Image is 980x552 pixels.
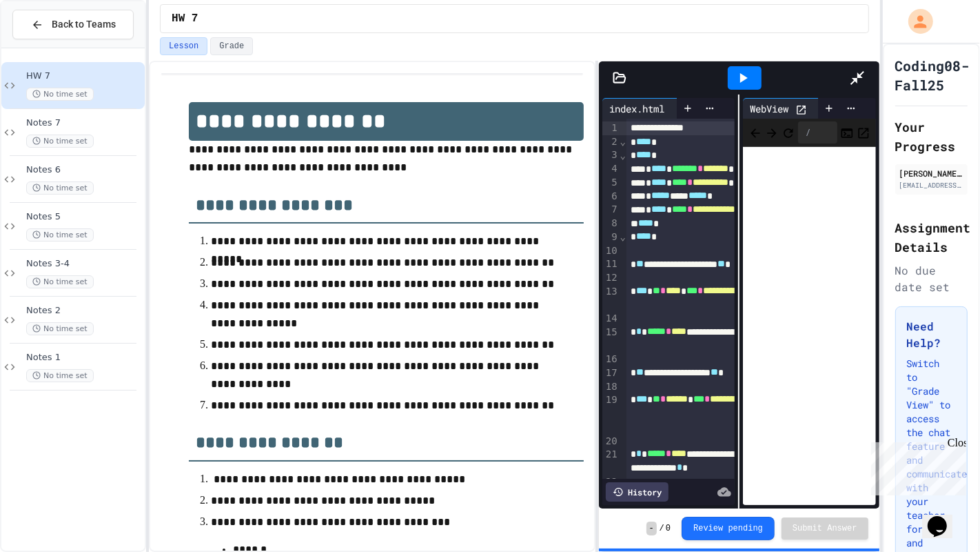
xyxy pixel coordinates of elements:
div: index.html [602,98,688,119]
span: Notes 3-4 [26,258,142,270]
div: 4 [602,162,620,176]
span: Fold line [620,136,626,147]
button: Open in new tab [857,124,870,141]
div: [EMAIL_ADDRESS][DOMAIN_NAME] [899,180,963,190]
div: 7 [602,203,620,217]
div: 3 [602,148,620,162]
span: Notes 1 [26,352,142,364]
h1: Coding08-Fall25 [895,56,970,95]
span: No time set [26,135,94,148]
span: No time set [26,228,94,241]
button: Review pending [682,517,775,540]
div: No due date set [895,262,968,295]
div: 12 [602,271,620,285]
div: WebView [743,98,831,119]
h3: Need Help? [907,318,956,351]
span: Notes 6 [26,164,142,176]
div: 8 [602,217,620,230]
div: 2 [602,135,620,149]
span: Notes 7 [26,117,142,129]
div: 18 [602,380,620,394]
span: Notes 5 [26,211,142,223]
span: No time set [26,181,94,195]
button: Back to Teams [12,10,134,39]
div: WebView [743,101,795,116]
div: 16 [602,353,620,366]
button: Refresh [782,124,795,141]
iframe: Web Preview [743,147,875,506]
div: 17 [602,366,620,380]
div: [PERSON_NAME] '29 [899,167,963,179]
div: index.html [602,101,671,116]
div: 1 [602,121,620,135]
iframe: chat widget [866,437,966,495]
div: My Account [894,6,937,37]
button: Lesson [160,37,207,55]
iframe: chat widget [922,497,966,538]
button: Grade [210,37,253,55]
span: No time set [26,88,94,101]
div: 20 [602,435,620,448]
span: - [646,522,657,535]
span: 0 [666,523,671,534]
button: Submit Answer [782,517,868,540]
h2: Your Progress [895,117,968,156]
div: History [606,482,668,502]
h2: Assignment Details [895,218,968,257]
span: Back to Teams [52,17,116,32]
span: Notes 2 [26,305,142,317]
span: HW 7 [26,70,142,82]
div: 13 [602,285,620,313]
div: / [798,121,837,144]
span: No time set [26,369,94,382]
div: 15 [602,326,620,353]
div: 5 [602,176,620,190]
span: Fold line [620,150,626,161]
button: Console [840,124,854,141]
div: Chat with us now!Close [6,6,95,88]
span: Fold line [620,231,626,242]
span: Back [748,124,762,141]
div: 11 [602,257,620,271]
div: 21 [602,448,620,475]
div: 6 [602,190,620,204]
span: / [660,523,664,534]
span: No time set [26,275,94,288]
div: 14 [602,312,620,326]
div: 19 [602,393,620,434]
span: No time set [26,322,94,335]
span: HW 7 [172,10,198,27]
span: Forward [765,124,779,141]
div: 10 [602,244,620,258]
div: 9 [602,230,620,244]
span: Submit Answer [793,523,857,534]
div: 22 [602,475,620,489]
